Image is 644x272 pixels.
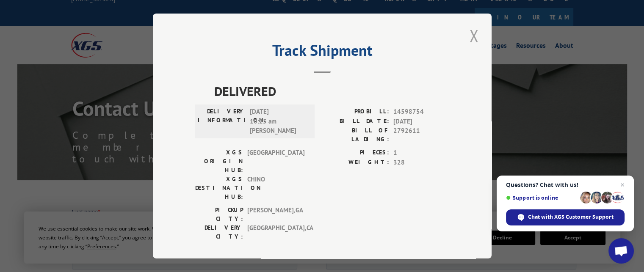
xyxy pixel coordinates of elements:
span: [DATE] 10:25 am [PERSON_NAME] [250,107,307,136]
span: DELIVERED [214,82,449,101]
span: [DATE] [393,117,449,126]
label: PROBILL: [322,107,389,117]
label: DELIVERY INFORMATION: [198,107,246,136]
button: Close modal [467,24,481,47]
label: BILL DATE: [322,117,389,126]
span: 328 [393,158,449,168]
span: Chat with XGS Customer Support [528,213,614,221]
label: PIECES: [322,148,389,158]
span: 2792611 [393,126,449,144]
span: 14598754 [393,107,449,117]
label: XGS DESTINATION HUB: [195,175,243,201]
input: Contact by Email [256,83,262,89]
span: [PERSON_NAME] , GA [247,206,304,223]
input: Contact by Phone [256,95,262,100]
label: PICKUP CITY: [195,206,243,223]
span: Phone number [254,36,290,42]
label: DELIVERY CITY: [195,223,243,241]
span: Contact by Phone [264,95,307,102]
span: Chat with XGS Customer Support [506,209,625,225]
span: [GEOGRAPHIC_DATA] , CA [247,223,304,241]
h2: Track Shipment [195,44,449,60]
label: WEIGHT: [322,158,389,168]
span: Support is online [506,195,577,201]
label: BILL OF LADING: [322,126,389,144]
span: Contact by Email [264,84,305,90]
span: 1 [393,148,449,158]
label: XGS ORIGIN HUB: [195,148,243,175]
span: Last name [254,1,280,7]
span: [GEOGRAPHIC_DATA] [247,148,304,175]
span: Contact Preference [254,70,301,77]
a: Open chat [608,238,634,264]
span: CHINO [247,175,304,201]
span: Questions? Chat with us! [506,181,625,188]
